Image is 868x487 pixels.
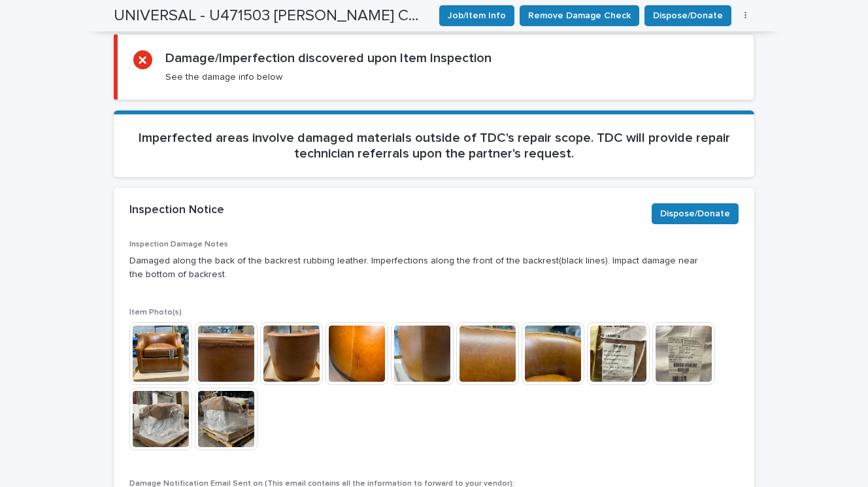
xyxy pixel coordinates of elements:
span: Inspection Damage Notes [129,241,228,248]
button: Dispose/Donate [644,5,731,26]
h2: Damage/Imperfection discovered upon Item Inspection [165,50,492,66]
p: Damaged along the back of the backrest rubbing leather. Imperfections along the front of the back... [129,254,707,282]
span: Job/Item Info [448,9,506,22]
span: Dispose/Donate [660,207,730,220]
span: Dispose/Donate [653,9,723,22]
h2: UNIVERSAL - U471503 SARA SWIVEL CHAIR LEATHER | 74848 [114,7,429,25]
button: Dispose/Donate [652,203,739,224]
span: Remove Damage Check [528,9,631,22]
button: Job/Item Info [439,5,514,26]
p: Imperfected areas involve damaged materials outside of TDC's repair scope. TDC will provide repai... [129,130,739,161]
button: Remove Damage Check [520,5,639,26]
h2: Inspection Notice [129,203,224,218]
span: Item Photo(s) [129,309,182,316]
p: See the damage info below [165,71,282,83]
